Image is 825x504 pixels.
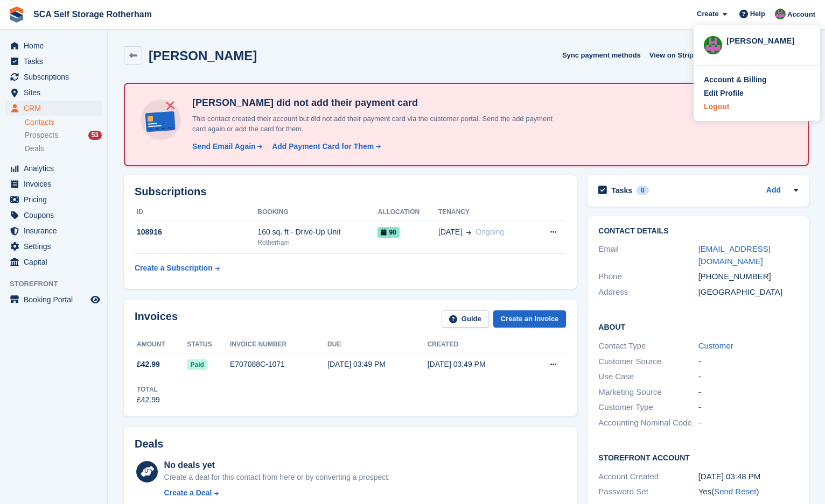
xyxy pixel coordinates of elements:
[24,239,88,254] span: Settings
[24,161,88,176] span: Analytics
[188,113,565,134] p: This contact created their account but did not add their payment card via the customer portal. Se...
[438,226,462,238] span: [DATE]
[5,176,102,191] a: menu
[5,239,102,254] a: menu
[327,359,428,370] div: [DATE] 03:49 PM
[704,36,722,54] img: Sarah Race
[137,385,160,394] div: Total
[5,161,102,176] a: menu
[164,487,390,499] a: Create a Deal
[187,336,229,353] th: Status
[5,85,102,100] a: menu
[24,38,88,53] span: Home
[428,359,528,370] div: [DATE] 03:49 PM
[766,184,781,197] a: Add
[135,438,163,450] h2: Deals
[377,204,438,221] th: Allocation
[5,69,102,84] a: menu
[598,386,698,399] div: Marketing Source
[698,401,798,414] div: -
[697,9,718,19] span: Create
[750,9,765,19] span: Help
[25,143,102,154] a: Deals
[135,262,213,274] div: Create a Subscription
[442,310,489,328] a: Guide
[698,371,798,383] div: -
[598,452,798,463] h2: Storefront Account
[164,472,390,483] div: Create a deal for this contact from here or by converting a prospect.
[726,35,810,45] div: [PERSON_NAME]
[192,141,256,152] div: Send Email Again
[775,9,786,19] img: Sarah Race
[5,292,102,307] a: menu
[25,144,44,154] span: Deals
[135,226,257,238] div: 108916
[5,101,102,116] a: menu
[24,176,88,191] span: Invoices
[598,356,698,368] div: Customer Source
[164,487,212,499] div: Create a Deal
[5,38,102,53] a: menu
[230,336,327,353] th: Invoice number
[88,131,102,140] div: 53
[24,54,88,69] span: Tasks
[698,244,771,266] a: [EMAIL_ADDRESS][DOMAIN_NAME]
[89,293,102,306] a: Preview store
[649,50,697,61] span: View on Stripe
[5,254,102,269] a: menu
[698,486,798,498] div: Yes
[698,417,798,429] div: -
[24,254,88,269] span: Capital
[137,394,160,406] div: £42.99
[164,459,390,472] div: No deals yet
[598,321,798,332] h2: About
[5,208,102,223] a: menu
[25,130,58,140] span: Prospects
[428,336,528,353] th: Created
[598,401,698,414] div: Customer Type
[698,286,798,299] div: [GEOGRAPHIC_DATA]
[611,186,632,195] h2: Tasks
[25,117,102,127] a: Contacts
[598,486,698,498] div: Password Set
[645,46,710,64] a: View on Stripe
[257,204,377,221] th: Booking
[493,310,567,328] a: Create an Invoice
[787,9,815,20] span: Account
[24,292,88,307] span: Booking Portal
[24,223,88,238] span: Insurance
[135,310,178,328] h2: Invoices
[598,286,698,299] div: Address
[598,243,698,267] div: Email
[704,74,767,86] div: Account & Billing
[24,85,88,100] span: Sites
[637,186,649,195] div: 0
[5,54,102,69] a: menu
[704,88,810,99] a: Edit Profile
[135,336,187,353] th: Amount
[29,5,156,23] a: SCA Self Storage Rotherham
[327,336,428,353] th: Due
[704,101,729,112] div: Logout
[5,223,102,238] a: menu
[24,69,88,84] span: Subscriptions
[135,258,220,278] a: Create a Subscription
[704,88,744,99] div: Edit Profile
[698,471,798,483] div: [DATE] 03:48 PM
[562,46,641,64] button: Sync payment methods
[711,487,759,496] span: ( )
[698,341,733,350] a: Customer
[714,487,756,496] a: Send Reset
[9,6,25,23] img: stora-icon-8386f47178a22dfd0bd8f6a31ec36ba5ce8667c1dd55bd0f319d3a0aa187defe.svg
[10,279,107,289] span: Storefront
[24,101,88,116] span: CRM
[257,238,377,247] div: Rotherham
[598,271,698,283] div: Phone
[257,226,377,238] div: 160 sq. ft - Drive-Up Unit
[704,74,810,86] a: Account & Billing
[598,340,698,352] div: Contact Type
[187,359,207,370] span: Paid
[598,227,798,236] h2: Contact Details
[138,97,184,143] img: no-card-linked-e7822e413c904bf8b177c4d89f31251c4716f9871600ec3ca5bfc59e148c83f4.svg
[24,192,88,207] span: Pricing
